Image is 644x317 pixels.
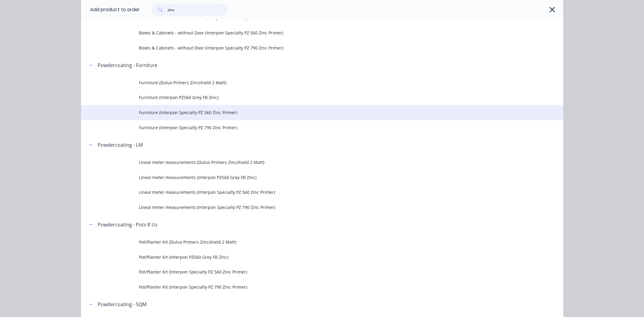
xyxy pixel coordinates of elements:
div: Powdercoating - Pots R Us [98,221,158,228]
span: Pot/Planter Kit (Interpon PZ560 Grey FB Zinc) [139,254,478,260]
span: Lineal meter measurements (Dulux Primers Zincshield 2 Matt) [139,159,478,165]
div: Powdercoating - Furniture [98,62,157,69]
span: Pot/Planter Kit (Interpon Specialty PZ 560 Zinc Primer) [139,269,478,275]
span: Furniture (Dulux Primers Zincshield 2 Matt) [139,79,478,86]
span: Boxes & Cabinets - without Door (Interpon Specialty PZ 790 Zinc Primer) [139,45,478,51]
input: Search... [168,4,227,16]
span: Lineal meter measurements (Interpon PZ560 Grey FB Zinc) [139,174,478,181]
div: Powdercoating - LM [98,141,143,149]
span: Pot/Planter Kit (Interpon Specialty PZ 790 Zinc Primer) [139,284,478,290]
span: Pot/Planter Kit (Dulux Primers Zincshield 2 Matt) [139,239,478,245]
span: Lineal meter measurements (Interpon Specialty PZ 790 Zinc Primer) [139,204,478,210]
span: Furniture (Interpon PZ560 Grey FB Zinc) [139,94,478,101]
span: Lineal meter measurements (Interpon Specialty PZ 560 Zinc Primer) [139,189,478,195]
div: Powdercoating - SQM [98,301,146,308]
span: Furniture (Interpon Specialty PZ 790 Zinc Primer) [139,124,478,131]
span: Boxes & Cabinets - without Door (Interpon Specialty PZ 560 Zinc Primer) [139,30,478,36]
span: Furniture (Interpon Specialty PZ 560 Zinc Primer) [139,109,478,116]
